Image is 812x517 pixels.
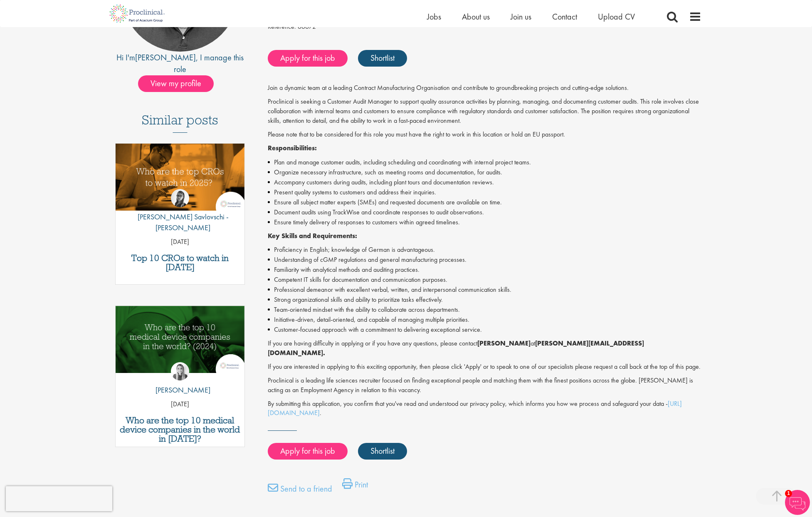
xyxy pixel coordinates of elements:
li: Team-oriented mindset with the ability to collaborate across departments. [268,305,701,315]
li: Understanding of cGMP regulations and general manufacturing processes. [268,255,701,265]
span: View my profile [138,75,214,92]
li: Strong organizational skills and ability to prioritize tasks effectively. [268,295,701,305]
img: Top 10 Medical Device Companies 2024 [116,306,245,373]
a: Link to a post [116,144,245,217]
a: Print [342,478,368,495]
p: [DATE] [116,237,245,247]
h3: Similar posts [142,113,218,133]
li: Ensure timely delivery of responses to customers within agreed timelines. [268,217,701,227]
img: Theodora Savlovschi - Wicks [171,189,189,207]
a: Upload CV [598,11,635,22]
li: Proficiency in English; knowledge of German is advantageous. [268,245,701,255]
div: Hi I'm , I manage this role [111,52,249,75]
p: By submitting this application, you confirm that you've read and understood our privacy policy, w... [268,399,701,418]
p: Join a dynamic team at a leading Contract Manufacturing Organisation and contribute to groundbrea... [268,83,701,93]
li: Document audits using TrackWise and coordinate responses to audit observations. [268,207,701,217]
a: Shortlist [358,443,407,460]
span: 1 [785,490,792,497]
a: [URL][DOMAIN_NAME] [268,399,682,418]
strong: Responsibilities: [268,144,317,152]
strong: Key Skills and Requirements: [268,231,357,240]
a: Jobs [427,11,441,22]
p: If you are interested in applying to this exciting opportunity, then please click 'Apply' or to s... [268,362,701,372]
a: Top 10 CROs to watch in [DATE] [120,254,241,272]
li: Present quality systems to customers and address their inquiries. [268,187,701,197]
li: Ensure all subject matter experts (SMEs) and requested documents are available on time. [268,197,701,207]
a: Apply for this job [268,50,348,67]
img: Chatbot [785,490,810,515]
li: Organize necessary infrastructure, such as meeting rooms and documentation, for audits. [268,167,701,177]
a: Link to a post [116,306,245,380]
li: Customer-focused approach with a commitment to delivering exceptional service. [268,325,701,335]
p: If you are having difficulty in applying or if you have any questions, please contact at [268,339,701,358]
li: Accompany customers during audits, including plant tours and documentation reviews. [268,177,701,187]
img: Top 10 CROs 2025 | Proclinical [116,144,245,211]
a: Apply for this job [268,443,348,460]
a: View my profile [138,77,222,88]
p: [PERSON_NAME] Savlovschi - [PERSON_NAME] [116,211,245,233]
p: Proclinical is a leading life sciences recruiter focused on finding exceptional people and matchi... [268,376,701,395]
li: Plan and manage customer audits, including scheduling and coordinating with internal project teams. [268,157,701,167]
li: Competent IT skills for documentation and communication purposes. [268,275,701,285]
li: Professional demeanor with excellent verbal, written, and interpersonal communication skills. [268,285,701,295]
li: Familiarity with analytical methods and auditing practices. [268,265,701,275]
iframe: reCAPTCHA [6,486,112,511]
p: Proclinical is seeking a Customer Audit Manager to support quality assurance activities by planni... [268,97,701,126]
a: Contact [552,11,577,22]
span: 66672 [298,22,316,31]
a: Join us [511,11,531,22]
a: Shortlist [358,50,407,67]
p: [PERSON_NAME] [149,385,210,395]
div: Job description [268,83,701,418]
strong: [PERSON_NAME][EMAIL_ADDRESS][DOMAIN_NAME]. [268,339,644,357]
p: [DATE] [116,400,245,409]
a: About us [462,11,490,22]
p: Please note that to be considered for this role you must have the right to work in this location ... [268,130,701,139]
a: Send to a friend [268,482,332,499]
li: Initiative-driven, detail-oriented, and capable of managing multiple priorities. [268,315,701,325]
a: [PERSON_NAME] [135,52,196,63]
a: Who are the top 10 medical device companies in the world in [DATE]? [120,416,241,443]
img: Hannah Burke [171,362,189,380]
a: Hannah Burke [PERSON_NAME] [149,362,210,400]
strong: [PERSON_NAME] [477,339,531,348]
a: Theodora Savlovschi - Wicks [PERSON_NAME] Savlovschi - [PERSON_NAME] [116,189,245,237]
